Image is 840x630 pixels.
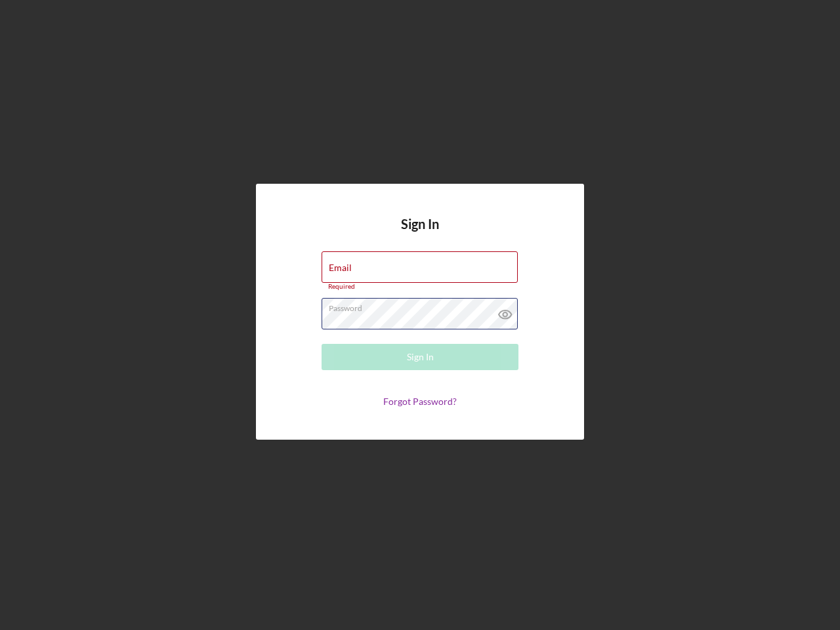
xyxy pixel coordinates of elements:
div: Required [322,283,518,291]
h4: Sign In [401,217,439,251]
label: Password [329,299,518,313]
button: Sign In [322,344,518,370]
a: Forgot Password? [383,396,457,407]
label: Email [329,262,352,273]
div: Sign In [407,344,434,370]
